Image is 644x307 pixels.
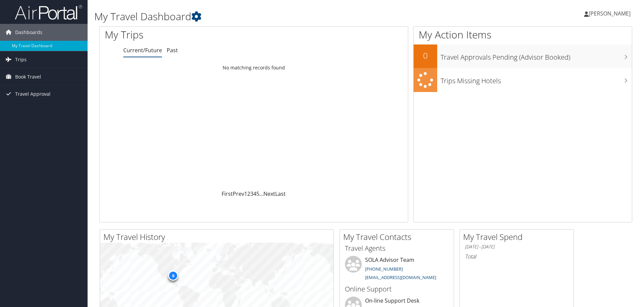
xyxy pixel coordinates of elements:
span: Book Travel [15,68,41,85]
span: Trips [15,51,27,68]
h1: My Trips [105,28,275,42]
a: 1 [244,190,247,197]
a: [EMAIL_ADDRESS][DOMAIN_NAME] [365,274,436,280]
span: Travel Approval [15,86,51,102]
a: [PERSON_NAME] [584,3,637,24]
h2: My Travel Contacts [343,231,454,243]
li: SOLA Advisor Team [342,256,452,283]
a: [PHONE_NUMBER] [365,266,403,272]
h1: My Travel Dashboard [94,9,456,24]
span: Dashboards [15,24,42,41]
a: Current/Future [123,47,162,54]
h2: My Travel Spend [463,231,574,243]
h6: [DATE] - [DATE] [465,244,569,250]
a: 5 [256,190,259,197]
h2: My Travel History [103,231,333,243]
a: Next [263,190,275,197]
h2: 0 [414,50,437,61]
h3: Trips Missing Hotels [441,73,632,86]
h6: Total [465,253,569,260]
img: airportal-logo.png [15,4,82,20]
a: Last [275,190,286,197]
h3: Online Support [345,284,449,294]
td: No matching records found [100,62,408,74]
a: First [222,190,233,197]
a: 3 [250,190,253,197]
a: 2 [247,190,250,197]
div: 9 [168,271,178,281]
span: [PERSON_NAME] [589,10,631,17]
a: Prev [233,190,244,197]
span: … [259,190,263,197]
a: 0Travel Approvals Pending (Advisor Booked) [414,44,632,68]
a: Past [167,47,178,54]
a: Trips Missing Hotels [414,68,632,92]
h1: My Action Items [414,28,632,42]
h3: Travel Approvals Pending (Advisor Booked) [441,49,632,62]
a: 4 [253,190,256,197]
h3: Travel Agents [345,244,449,253]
